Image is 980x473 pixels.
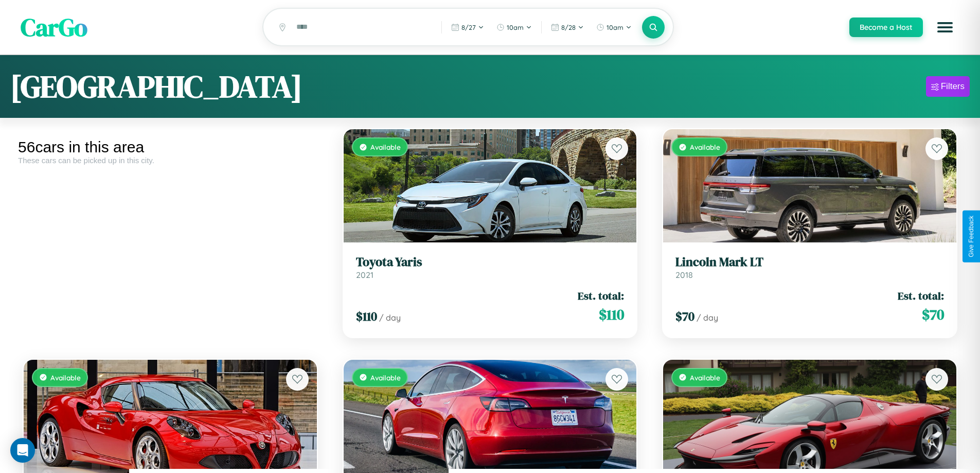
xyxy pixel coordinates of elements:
[491,19,537,36] button: 10am
[50,373,81,382] span: Available
[10,438,35,463] div: Open Intercom Messenger
[561,23,576,31] span: 8 / 28
[849,17,923,37] button: Become a Host
[968,216,975,257] div: Give Feedback
[461,23,476,31] span: 8 / 27
[356,255,625,270] h3: Toyota Yaris
[507,23,524,31] span: 10am
[18,156,323,165] div: These cars can be picked up in this city.
[690,373,720,382] span: Available
[697,312,718,323] span: / day
[446,19,489,36] button: 8/27
[675,255,944,280] a: Lincoln Mark LT2018
[370,143,401,151] span: Available
[675,255,944,270] h3: Lincoln Mark LT
[898,288,944,303] span: Est. total:
[370,373,401,382] span: Available
[546,19,589,36] button: 8/28
[356,308,377,325] span: $ 110
[591,19,637,36] button: 10am
[578,288,624,303] span: Est. total:
[690,143,720,151] span: Available
[931,13,959,42] button: Open menu
[675,270,693,280] span: 2018
[926,76,970,97] button: Filters
[18,138,323,156] div: 56 cars in this area
[675,308,694,325] span: $ 70
[607,23,623,31] span: 10am
[922,304,944,325] span: $ 70
[941,81,965,92] div: Filters
[356,255,625,280] a: Toyota Yaris2021
[10,65,302,108] h1: [GEOGRAPHIC_DATA]
[379,312,401,323] span: / day
[21,10,87,44] span: CarGo
[356,270,373,280] span: 2021
[599,304,624,325] span: $ 110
